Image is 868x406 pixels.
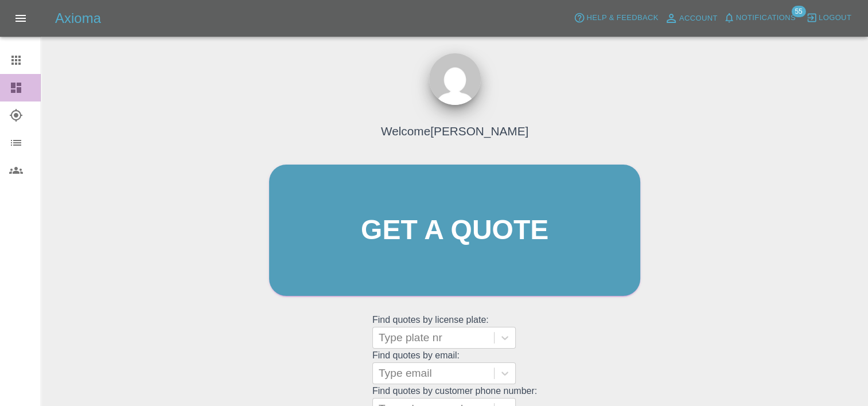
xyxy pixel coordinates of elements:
[819,11,851,25] span: Logout
[661,9,721,28] a: Account
[586,11,658,25] span: Help & Feedback
[7,5,34,32] button: Open drawer
[721,9,799,27] button: Notifications
[381,122,528,140] h4: Welcome [PERSON_NAME]
[429,53,481,105] img: ...
[791,6,805,17] span: 55
[269,165,640,296] a: Get a quote
[803,9,854,27] button: Logout
[55,9,101,28] h5: Axioma
[372,315,537,349] grid: Find quotes by license plate:
[679,12,718,25] span: Account
[736,11,796,25] span: Notifications
[571,9,661,27] button: Help & Feedback
[372,350,537,384] grid: Find quotes by email:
